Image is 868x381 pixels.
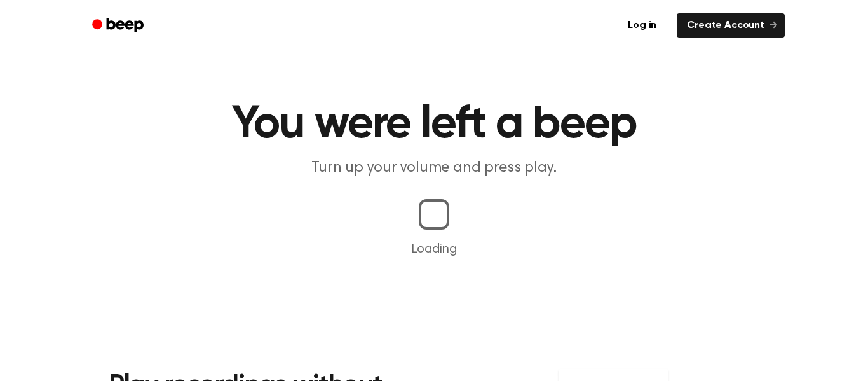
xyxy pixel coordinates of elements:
[677,13,785,38] a: Create Account
[615,11,669,40] a: Log in
[15,240,853,259] p: Loading
[109,102,759,148] h1: You were left a beep
[190,158,678,179] p: Turn up your volume and press play.
[83,13,155,38] a: Beep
